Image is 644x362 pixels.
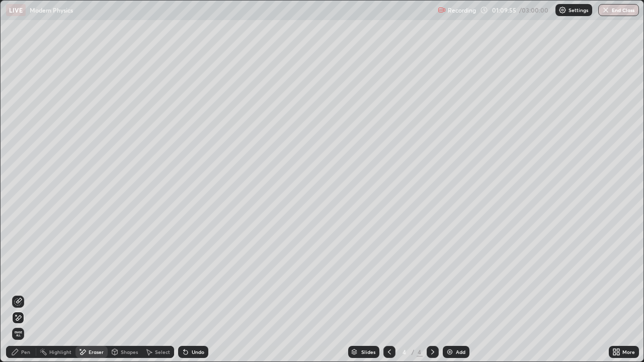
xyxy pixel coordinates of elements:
button: End Class [598,4,639,16]
div: 4 [417,347,423,356]
div: Pen [21,349,30,354]
div: / [412,349,415,355]
p: LIVE [9,6,23,14]
div: Undo [192,349,204,354]
img: recording.375f2c34.svg [438,6,446,14]
img: add-slide-button [446,348,454,356]
div: Slides [361,349,375,354]
img: end-class-cross [602,6,610,14]
p: Settings [569,8,588,13]
div: Eraser [89,349,104,354]
div: Add [456,349,465,354]
p: Modern Physics [30,6,73,14]
div: 4 [399,349,410,355]
img: class-settings-icons [558,6,567,14]
div: Highlight [49,349,71,354]
div: Shapes [121,349,138,354]
div: Select [155,349,170,354]
span: Erase all [13,331,24,337]
p: Recording [448,7,476,14]
div: More [622,349,635,354]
